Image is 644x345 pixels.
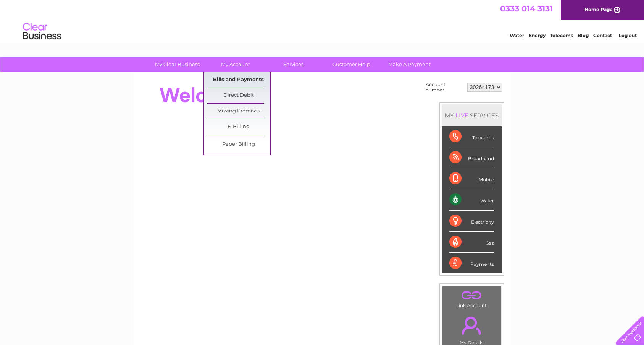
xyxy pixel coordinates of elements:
[142,4,503,37] div: Clear Business is a trading name of Verastar Limited (registered in [GEOGRAPHIC_DATA] No. 3667643...
[550,33,573,38] a: Telecoms
[424,80,465,94] td: Account number
[444,288,499,302] a: .
[578,33,589,38] a: Blog
[449,232,494,253] div: Gas
[510,33,524,38] a: Water
[207,119,270,135] a: E-Billing
[207,137,270,152] a: Paper Billing
[320,57,383,72] a: Customer Help
[262,57,325,72] a: Services
[378,57,441,72] a: Make A Payment
[449,189,494,210] div: Water
[454,112,470,119] div: LIVE
[449,168,494,189] div: Mobile
[207,104,270,119] a: Moving Premises
[529,33,546,38] a: Energy
[500,4,553,13] a: 0333 014 3131
[593,33,612,38] a: Contact
[442,104,502,126] div: MY SERVICES
[449,211,494,232] div: Electricity
[442,286,501,310] td: Link Account
[207,72,270,88] a: Bills and Payments
[619,33,637,38] a: Log out
[207,88,270,103] a: Direct Debit
[449,126,494,147] div: Telecoms
[449,253,494,273] div: Payments
[23,20,61,43] img: logo.png
[449,147,494,168] div: Broadband
[146,57,209,72] a: My Clear Business
[444,312,499,339] a: .
[204,57,267,72] a: My Account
